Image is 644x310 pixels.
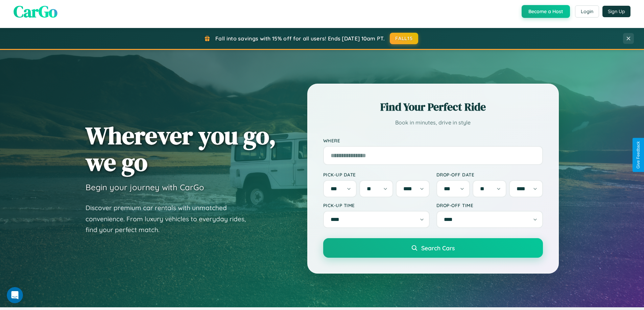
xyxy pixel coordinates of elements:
button: Search Cars [323,238,543,258]
button: FALL15 [390,33,418,44]
div: Give Feedback [636,141,641,169]
button: Become a Host [522,5,570,18]
label: Pick-up Date [323,172,430,177]
h3: Begin your journey with CarGo [86,182,204,192]
span: Fall into savings with 15% off for all users! Ends [DATE] 10am PT. [215,35,385,42]
h1: Wherever you go, we go [86,122,276,175]
button: Login [575,5,599,18]
span: CarGo [14,0,57,23]
label: Pick-up Time [323,202,430,208]
label: Drop-off Date [436,172,543,177]
p: Discover premium car rentals with unmatched convenience. From luxury vehicles to everyday rides, ... [86,202,255,235]
label: Where [323,138,543,143]
label: Drop-off Time [436,202,543,208]
iframe: Intercom live chat [7,287,23,303]
p: Book in minutes, drive in style [323,118,543,128]
h2: Find Your Perfect Ride [323,100,543,114]
span: Search Cars [421,244,455,252]
button: Sign Up [602,6,630,17]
